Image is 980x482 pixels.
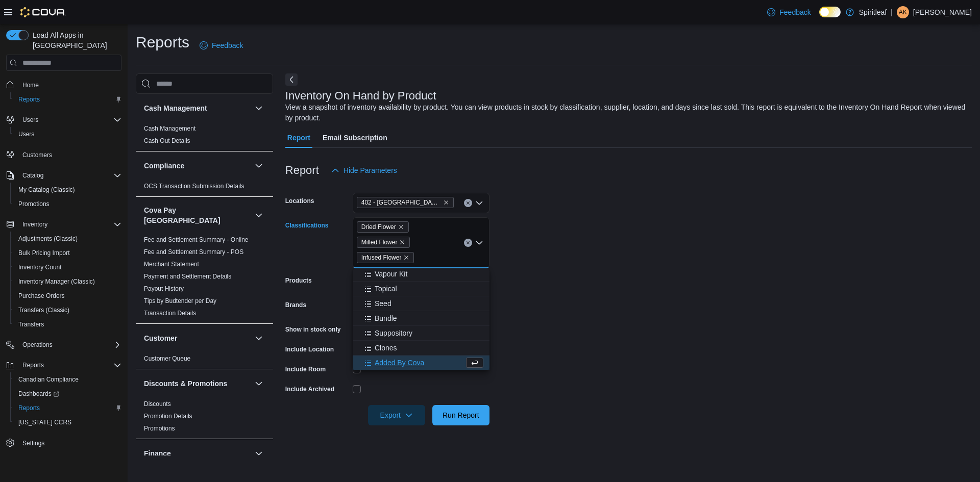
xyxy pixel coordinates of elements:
button: Transfers (Classic) [10,303,126,317]
span: Payout History [144,285,184,293]
span: Reports [22,361,44,369]
span: Promotions [14,198,121,210]
span: Home [18,78,121,91]
span: My Catalog (Classic) [18,186,75,194]
span: Milled Flower [361,237,398,247]
span: Washington CCRS [14,416,121,428]
span: Reports [14,402,121,414]
a: Users [14,128,38,140]
img: Cova [20,7,66,17]
button: Home [2,77,126,92]
button: Inventory [18,218,52,231]
a: Customer Queue [144,355,190,362]
button: Inventory Manager (Classic) [10,274,126,289]
h3: Compliance [144,161,184,171]
p: Spiritleaf [859,6,887,18]
label: Show in stock only [285,325,341,334]
a: [US_STATE] CCRS [14,416,76,428]
a: Bulk Pricing Import [14,247,74,259]
div: Cova Pay [GEOGRAPHIC_DATA] [136,234,273,323]
a: Purchase Orders [14,290,69,302]
span: Users [18,130,34,138]
span: Feedback [212,40,243,50]
button: Reports [10,401,126,415]
a: OCS Transaction Submission Details [144,183,244,190]
a: Discounts [144,400,171,408]
span: Report [287,128,310,148]
span: Email Subscription [323,128,387,148]
h3: Inventory On Hand by Product [285,90,436,102]
a: Dashboards [14,388,63,400]
span: Users [14,128,121,140]
button: Remove Infused Flower from selection in this group [403,255,409,261]
button: Cova Pay [GEOGRAPHIC_DATA] [253,209,265,221]
span: Dried Flower [357,221,409,233]
button: Adjustments (Classic) [10,232,126,246]
button: Next [285,73,298,86]
button: Users [2,113,126,127]
button: Compliance [253,160,265,172]
span: Milled Flower [357,237,410,248]
button: Reports [2,358,126,372]
nav: Complex example [6,73,121,477]
span: Operations [18,339,121,351]
button: Purchase Orders [10,289,126,303]
span: Bulk Pricing Import [18,249,70,257]
button: Discounts & Promotions [144,378,251,389]
span: Seed [375,298,391,309]
a: Merchant Statement [144,261,199,268]
label: Include Room [285,365,326,373]
button: Catalog [2,168,126,183]
span: Inventory Manager (Classic) [18,277,95,286]
span: Fee and Settlement Summary - POS [144,248,243,256]
button: Discounts & Promotions [253,377,265,390]
span: Feedback [779,7,811,17]
span: Users [18,114,121,126]
span: Reports [18,95,40,104]
span: Operations [22,341,53,349]
a: Cash Out Details [144,137,190,144]
a: Transfers [14,318,48,331]
h1: Reports [136,32,189,53]
span: 402 - [GEOGRAPHIC_DATA] ([GEOGRAPHIC_DATA]) [361,197,441,208]
button: Users [18,114,42,126]
span: Canadian Compliance [18,375,79,384]
p: | [891,6,893,18]
span: Bundle [375,313,397,323]
div: Customer [136,352,273,369]
div: Cash Management [136,122,273,151]
div: Compliance [136,180,273,196]
a: Payment and Settlement Details [144,273,231,280]
span: Catalog [22,171,43,180]
span: Cash Out Details [144,137,190,145]
span: Hide Parameters [344,165,397,175]
h3: Cova Pay [GEOGRAPHIC_DATA] [144,205,251,225]
button: Finance [253,447,265,460]
span: Adjustments (Classic) [14,233,121,245]
label: Locations [285,197,314,205]
span: Vapour Kit [375,269,407,279]
button: Customers [2,147,126,162]
div: Discounts & Promotions [136,398,273,439]
a: Fee and Settlement Summary - Online [144,236,249,243]
p: [PERSON_NAME] [913,6,972,18]
button: Inventory Count [10,260,126,274]
span: Merchant Statement [144,260,199,268]
h3: Cash Management [144,103,207,113]
button: Catalog [18,169,47,182]
span: Cash Management [144,124,195,133]
span: Reports [18,404,40,412]
span: Transaction Details [144,309,196,317]
h3: Report [285,164,319,176]
a: Inventory Count [14,261,66,273]
button: Reports [18,359,48,371]
span: Added By Cova [375,358,424,368]
a: Promotions [144,425,175,432]
a: Transfers (Classic) [14,304,73,316]
span: Inventory Count [18,263,62,271]
span: My Catalog (Classic) [14,184,121,196]
button: Cash Management [253,102,265,114]
button: Reports [10,92,126,107]
span: Topical [375,284,397,294]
